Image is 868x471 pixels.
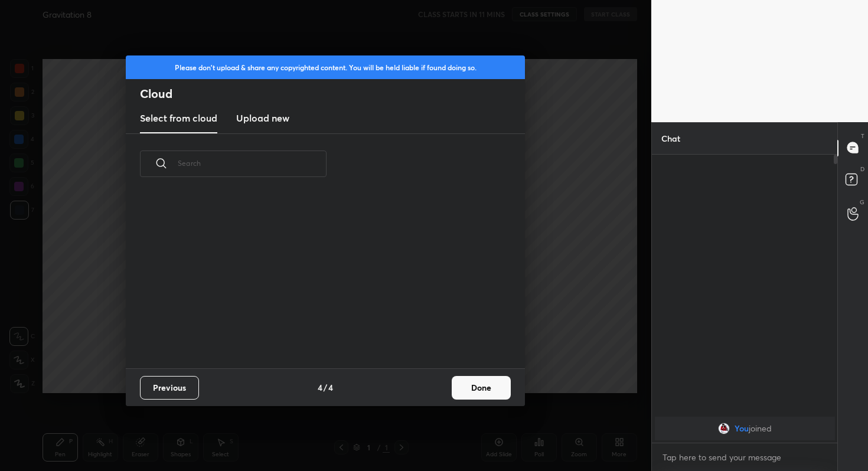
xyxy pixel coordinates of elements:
[652,123,690,154] p: Chat
[126,191,511,368] div: grid
[140,111,217,125] h3: Select from cloud
[318,381,322,394] h4: 4
[236,111,289,125] h3: Upload new
[652,414,838,443] div: grid
[328,381,333,394] h4: 4
[861,132,864,140] p: T
[860,198,864,207] p: G
[718,423,730,434] img: 1ebef24397bb4d34b920607507894a09.jpg
[140,86,525,102] h2: Cloud
[126,55,525,79] div: Please don't upload & share any copyrighted content. You will be held liable if found doing so.
[178,138,327,188] input: Search
[324,381,327,394] h4: /
[749,424,772,433] span: joined
[140,376,199,400] button: Previous
[735,424,749,433] span: You
[860,165,864,174] p: D
[452,376,511,400] button: Done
